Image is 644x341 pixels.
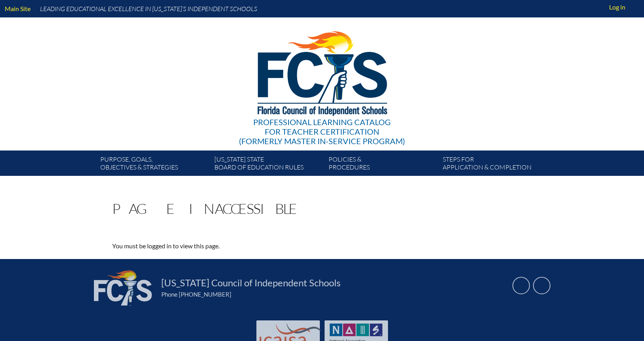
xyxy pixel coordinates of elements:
[112,201,297,215] h1: Page Inaccessible
[97,154,211,176] a: Purpose, goals,objectives & strategies
[236,16,408,147] a: Professional Learning Catalog for Teacher Certification(formerly Master In-service Program)
[609,2,625,12] span: Log in
[211,154,325,176] a: [US_STATE] StateBoard of Education rules
[161,291,503,298] div: Phone [PHONE_NUMBER]
[112,241,391,251] p: You must be logged in to view this page.
[239,117,405,146] div: Professional Learning Catalog (formerly Master In-service Program)
[158,276,344,289] a: [US_STATE] Council of Independent Schools
[325,154,440,176] a: Policies &Procedures
[2,3,34,14] a: Main Site
[240,17,404,126] img: FCISlogo221.eps
[265,127,379,136] span: for Teacher Certification
[94,270,152,306] img: FCIS_logo_white
[440,154,554,176] a: Steps forapplication & completion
